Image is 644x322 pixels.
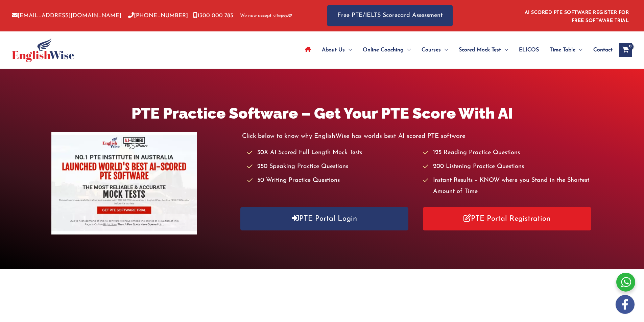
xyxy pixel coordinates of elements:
[51,103,592,124] h1: PTE Practice Software – Get Your PTE Score With AI
[423,207,591,230] a: PTE Portal Registration
[501,38,508,62] span: Menu Toggle
[357,38,416,62] a: Online CoachingMenu Toggle
[422,38,441,62] span: Courses
[128,13,188,19] a: [PHONE_NUMBER]
[193,13,233,19] a: 1300 000 783
[423,175,592,198] li: Instant Results – KNOW where you Stand in the Shortest Amount of Time
[593,38,613,62] span: Contact
[550,38,575,62] span: Time Table
[423,161,592,172] li: 200 Listening Practice Questions
[247,175,416,186] li: 50 Writing Practice Questions
[300,38,613,62] nav: Site Navigation: Main Menu
[423,147,592,158] li: 125 Reading Practice Questions
[404,38,411,62] span: Menu Toggle
[544,38,588,62] a: Time TableMenu Toggle
[316,38,357,62] a: About UsMenu Toggle
[322,38,345,62] span: About Us
[514,38,544,62] a: ELICOS
[616,295,635,314] img: white-facebook.png
[247,161,416,172] li: 250 Speaking Practice Questions
[327,5,453,26] a: Free PTE/IELTS Scorecard Assessment
[242,131,593,142] p: Click below to know why EnglishWise has worlds best AI scored PTE software
[240,13,271,19] span: We now accept
[575,38,582,62] span: Menu Toggle
[273,14,292,18] img: Afterpay-Logo
[12,13,121,19] a: [EMAIL_ADDRESS][DOMAIN_NAME]
[459,38,501,62] span: Scored Mock Test
[453,38,514,62] a: Scored Mock TestMenu Toggle
[441,38,448,62] span: Menu Toggle
[363,38,404,62] span: Online Coaching
[519,38,539,62] span: ELICOS
[247,147,416,158] li: 30X AI Scored Full Length Mock Tests
[240,207,409,230] a: PTE Portal Login
[525,10,629,23] a: AI SCORED PTE SOFTWARE REGISTER FOR FREE SOFTWARE TRIAL
[345,38,352,62] span: Menu Toggle
[521,5,632,27] aside: Header Widget 1
[619,43,632,57] a: View Shopping Cart, empty
[588,38,613,62] a: Contact
[12,38,74,62] img: cropped-ew-logo
[416,38,453,62] a: CoursesMenu Toggle
[51,132,197,234] img: pte-institute-main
